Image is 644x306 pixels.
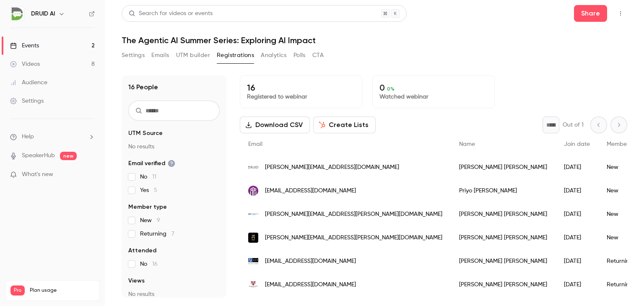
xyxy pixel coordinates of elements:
[248,213,258,215] img: spcollege.edu
[10,78,47,87] div: Audience
[10,132,95,141] li: help-dropdown-opener
[459,141,475,147] span: Name
[451,249,556,273] div: [PERSON_NAME] [PERSON_NAME]
[128,246,156,255] span: Attended
[451,226,556,249] div: [PERSON_NAME] [PERSON_NAME]
[607,141,643,147] span: Member type
[451,273,556,296] div: [PERSON_NAME] [PERSON_NAME]
[248,280,258,290] img: valdosta.edu
[128,159,175,168] span: Email verified
[265,233,442,242] span: [PERSON_NAME][EMAIL_ADDRESS][PERSON_NAME][DOMAIN_NAME]
[128,82,158,92] h1: 16 People
[152,261,158,267] span: 16
[564,141,590,147] span: Join date
[248,233,258,243] img: tus.ie
[265,163,399,172] span: [PERSON_NAME][EMAIL_ADDRESS][DOMAIN_NAME]
[128,203,167,211] span: Member type
[265,210,442,219] span: [PERSON_NAME][EMAIL_ADDRESS][PERSON_NAME][DOMAIN_NAME]
[151,49,169,62] button: Emails
[157,218,160,223] span: 9
[122,49,145,62] button: Settings
[22,151,55,160] a: SpeakerHub
[248,141,262,147] span: Email
[265,187,356,195] span: [EMAIL_ADDRESS][DOMAIN_NAME]
[140,173,156,181] span: No
[10,60,40,68] div: Videos
[154,187,157,193] span: 5
[563,121,584,129] p: Out of 1
[128,129,163,137] span: UTM Source
[10,97,44,105] div: Settings
[247,83,355,93] p: 16
[451,156,556,179] div: [PERSON_NAME] [PERSON_NAME]
[248,186,258,196] img: excelsior.edu
[10,7,24,21] img: DRUID AI
[140,186,157,194] span: Yes
[128,277,145,285] span: Views
[556,249,598,273] div: [DATE]
[30,287,94,294] span: Plan usage
[176,49,210,62] button: UTM builder
[293,49,306,62] button: Polls
[10,285,25,296] span: Pro
[140,230,174,238] span: Returning
[85,171,95,179] iframe: Noticeable Trigger
[313,117,376,133] button: Create Lists
[22,170,53,179] span: What's new
[574,5,607,22] button: Share
[22,132,34,141] span: Help
[171,231,174,237] span: 7
[451,202,556,226] div: [PERSON_NAME] [PERSON_NAME]
[247,93,355,101] p: Registered to webinar
[140,260,158,268] span: No
[129,9,213,18] div: Search for videos or events
[265,257,356,266] span: [EMAIL_ADDRESS][DOMAIN_NAME]
[556,179,598,202] div: [DATE]
[556,202,598,226] div: [DATE]
[60,152,77,160] span: new
[556,273,598,296] div: [DATE]
[261,49,287,62] button: Analytics
[128,290,220,298] p: No results
[152,174,156,180] span: 11
[122,35,627,45] h1: The Agentic AI Summer Series: Exploring AI Impact
[265,280,356,289] span: [EMAIL_ADDRESS][DOMAIN_NAME]
[248,166,258,169] img: druidai.com
[240,117,310,133] button: Download CSV
[312,49,324,62] button: CTA
[248,256,258,266] img: eit.ac.nz
[387,86,395,92] span: 0 %
[451,179,556,202] div: Priyo [PERSON_NAME]
[379,83,488,93] p: 0
[379,93,488,101] p: Watched webinar
[10,41,39,50] div: Events
[556,226,598,249] div: [DATE]
[140,216,160,225] span: New
[556,156,598,179] div: [DATE]
[128,143,220,151] p: No results
[217,49,254,62] button: Registrations
[31,10,55,18] h6: DRUID AI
